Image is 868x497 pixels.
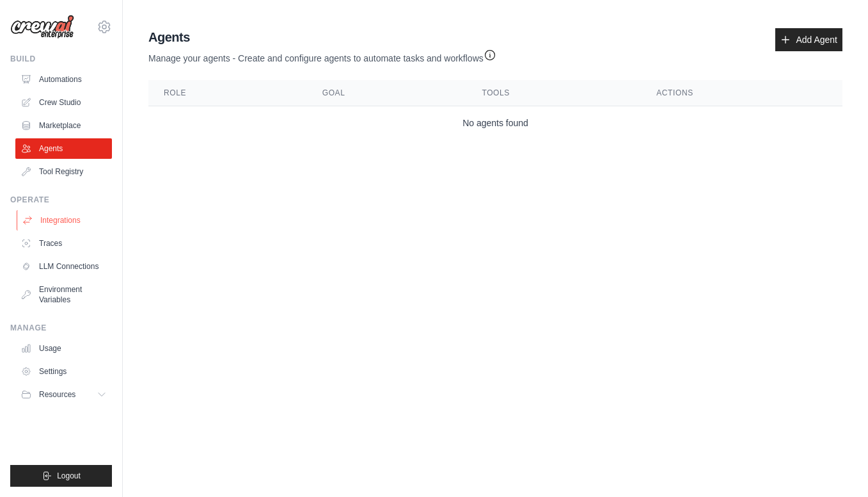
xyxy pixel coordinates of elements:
[15,256,112,277] a: LLM Connections
[15,384,112,405] button: Resources
[15,279,112,310] a: Environment Variables
[10,15,74,39] img: Logo
[15,69,112,90] a: Automations
[148,46,496,65] p: Manage your agents - Create and configure agents to automate tasks and workflows
[10,323,112,333] div: Manage
[15,161,112,182] a: Tool Registry
[15,138,112,159] a: Agents
[10,195,112,205] div: Operate
[10,54,112,64] div: Build
[15,92,112,113] a: Crew Studio
[10,465,112,487] button: Logout
[15,361,112,382] a: Settings
[39,389,75,400] span: Resources
[148,28,496,46] h2: Agents
[57,471,81,481] span: Logout
[466,80,641,106] th: Tools
[775,28,842,51] a: Add Agent
[15,233,112,254] a: Traces
[15,115,112,136] a: Marketplace
[17,210,113,231] a: Integrations
[148,80,307,106] th: Role
[15,338,112,359] a: Usage
[641,80,842,106] th: Actions
[307,80,467,106] th: Goal
[148,106,842,140] td: No agents found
